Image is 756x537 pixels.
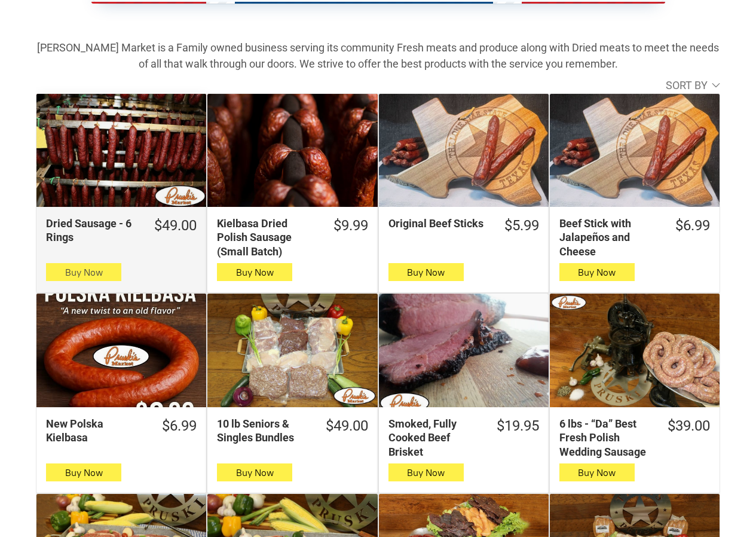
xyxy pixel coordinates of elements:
a: 6 lbs - “Da” Best Fresh Polish Wedding Sausage [550,294,720,407]
button: Buy Now [217,263,292,281]
span: Buy Now [407,267,445,278]
a: $19.95Smoked, Fully Cooked Beef Brisket [379,417,549,459]
a: $9.99Kielbasa Dried Polish Sausage (Small Batch) [207,216,377,258]
div: $39.00 [668,417,710,435]
div: 10 lb Seniors & Singles Bundles [217,417,310,445]
button: Buy Now [559,463,635,481]
a: Original Beef Sticks [379,94,549,208]
div: 6 lbs - “Da” Best Fresh Polish Wedding Sausage [559,417,653,459]
a: $49.0010 lb Seniors & Singles Bundles [207,417,377,445]
div: Beef Stick with Jalapeños and Cheese [559,216,660,258]
a: Smoked, Fully Cooked Beef Brisket [379,294,549,407]
span: Buy Now [236,267,274,278]
a: 10 lb Seniors &amp; Singles Bundles [207,294,377,407]
a: Beef Stick with Jalapeños and Cheese [550,94,720,208]
a: $6.99Beef Stick with Jalapeños and Cheese [550,216,720,258]
div: $19.95 [497,417,539,435]
div: Original Beef Sticks [388,216,489,230]
div: Smoked, Fully Cooked Beef Brisket [388,417,482,459]
a: New Polska Kielbasa [36,294,206,407]
span: Buy Now [65,267,103,278]
span: Buy Now [407,467,445,478]
button: Buy Now [46,263,121,281]
button: Buy Now [46,463,121,481]
span: Buy Now [65,467,103,478]
button: Buy Now [217,463,292,481]
a: $6.99New Polska Kielbasa [36,417,206,445]
button: Buy Now [388,463,464,481]
div: New Polska Kielbasa [46,417,147,445]
div: $6.99 [675,216,710,235]
a: Dried Sausage - 6 Rings [36,94,206,208]
a: $5.99Original Beef Sticks [379,216,549,235]
strong: [PERSON_NAME] Market is a Family owned business serving its community Fresh meats and produce alo... [37,41,719,70]
span: Buy Now [578,467,616,478]
button: Buy Now [559,263,635,281]
div: $5.99 [504,216,539,235]
a: $49.00Dried Sausage - 6 Rings [36,216,206,245]
a: $39.006 lbs - “Da” Best Fresh Polish Wedding Sausage [550,417,720,459]
span: Buy Now [236,467,274,478]
div: $9.99 [333,216,368,235]
button: Buy Now [388,263,464,281]
a: Kielbasa Dried Polish Sausage (Small Batch) [207,94,377,208]
div: Kielbasa Dried Polish Sausage (Small Batch) [217,216,318,258]
div: $49.00 [154,216,197,235]
div: Dried Sausage - 6 Rings [46,216,139,245]
div: $6.99 [162,417,197,435]
span: Buy Now [578,267,616,278]
div: $49.00 [326,417,368,435]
